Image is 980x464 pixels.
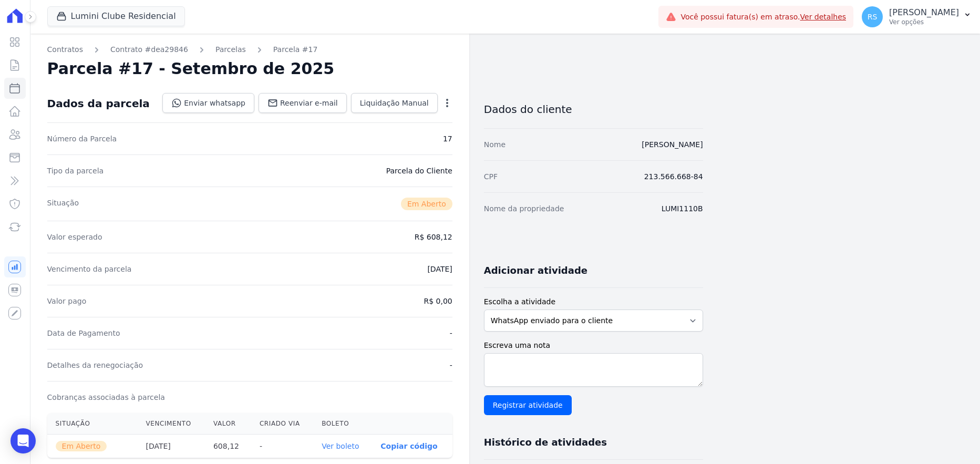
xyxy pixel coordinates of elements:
a: Enviar whatsapp [162,93,254,113]
a: Parcela #17 [273,44,318,55]
a: Ver detalhes [800,13,847,21]
th: Criado via [251,413,313,435]
nav: Breadcrumb [47,44,452,55]
th: Boleto [313,413,372,435]
th: [DATE] [137,435,205,458]
span: Liquidação Manual [360,98,429,108]
dt: Valor pago [47,296,87,306]
button: Copiar código [380,442,437,450]
dt: Cobranças associadas à parcela [47,392,165,403]
dt: Nome da propriedade [484,203,564,214]
a: Ver boleto [322,442,359,450]
div: Open Intercom Messenger [11,428,36,453]
dt: Nome [484,139,506,150]
dt: Vencimento da parcela [47,264,132,274]
dt: Detalhes da renegociação [47,360,143,370]
dd: R$ 608,12 [415,232,452,242]
dd: - [450,328,452,338]
p: [PERSON_NAME] [889,7,959,18]
dt: Situação [47,198,79,210]
span: Reenviar e-mail [280,98,338,108]
dt: Data de Pagamento [47,328,120,338]
th: 608,12 [205,435,251,458]
dd: Parcela do Cliente [386,166,452,176]
dd: LUMI1110B [662,203,703,214]
dt: Valor esperado [47,232,102,242]
label: Escolha a atividade [484,296,703,307]
dt: Tipo da parcela [47,166,104,176]
th: Situação [47,413,138,435]
a: Reenviar e-mail [259,93,347,113]
dd: - [450,360,452,370]
span: RS [868,13,878,20]
div: Dados da parcela [47,97,150,110]
dd: [DATE] [427,264,452,274]
dd: 213.566.668-84 [644,171,703,182]
label: Escreva uma nota [484,340,703,351]
button: RS [PERSON_NAME] Ver opções [853,2,980,32]
span: Em Aberto [56,441,107,451]
span: Em Aberto [401,198,452,210]
span: Você possui fatura(s) em atraso. [680,12,846,23]
a: Contratos [47,44,83,55]
th: Vencimento [137,413,205,435]
input: Registrar atividade [484,395,572,415]
p: Ver opções [889,18,959,26]
a: Liquidação Manual [351,93,438,113]
th: - [251,435,313,458]
h3: Adicionar atividade [484,264,587,277]
dt: Número da Parcela [47,133,117,144]
h3: Dados do cliente [484,103,703,116]
th: Valor [205,413,251,435]
button: Lumini Clube Residencial [47,6,185,26]
a: [PERSON_NAME] [642,140,703,149]
dt: CPF [484,171,498,182]
a: Parcelas [215,44,246,55]
dd: R$ 0,00 [424,296,452,306]
dd: 17 [443,133,452,144]
h3: Histórico de atividades [484,436,607,449]
h2: Parcela #17 - Setembro de 2025 [47,59,335,78]
a: Contrato #dea29846 [110,44,188,55]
